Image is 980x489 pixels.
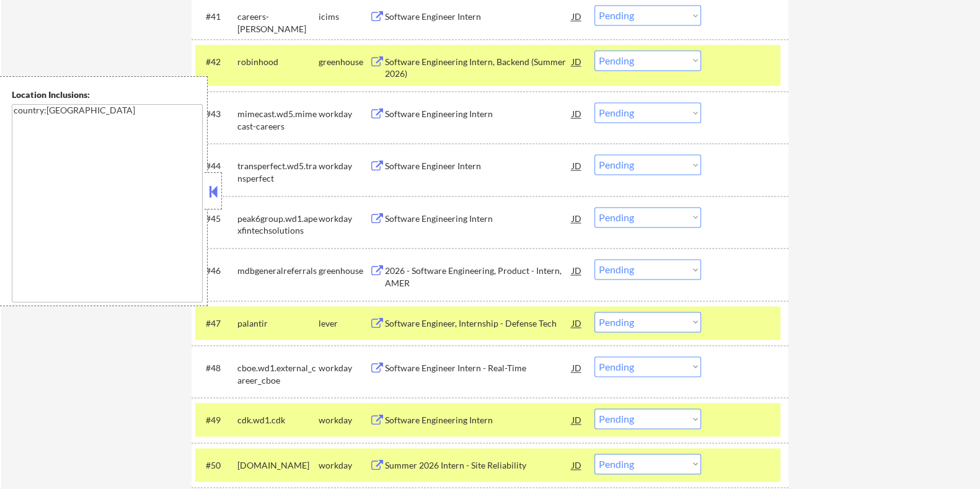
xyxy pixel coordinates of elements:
div: workday [318,160,369,172]
div: Software Engineering Intern [384,108,572,120]
div: Software Engineering Intern [384,414,572,426]
div: 2026 - Software Engineering, Product - Intern, AMER [384,265,572,289]
div: JD [570,50,583,73]
div: robinhood [237,56,318,68]
div: [DOMAIN_NAME] [237,459,318,472]
div: cboe.wd1.external_career_cboe [237,362,318,386]
div: JD [570,356,583,379]
div: Software Engineer, Internship - Defense Tech [384,317,572,330]
div: workday [318,108,369,120]
div: #47 [205,317,227,330]
div: transperfect.wd5.transperfect [237,160,318,184]
div: greenhouse [318,265,369,277]
div: Software Engineering Intern, Backend (Summer 2026) [384,56,572,80]
div: #48 [205,362,227,374]
div: Location Inclusions: [12,89,203,101]
div: mdbgeneralreferrals [237,265,318,277]
div: workday [318,362,369,374]
div: cdk.wd1.cdk [237,414,318,426]
div: JD [570,312,583,334]
div: Software Engineer Intern - Real-Time [384,362,572,374]
div: workday [318,459,369,472]
div: icims [318,11,369,23]
div: workday [318,414,369,426]
div: JD [570,102,583,125]
div: JD [570,408,583,431]
div: JD [570,207,583,229]
div: workday [318,213,369,225]
div: #50 [205,459,227,472]
div: Software Engineer Intern [384,160,572,172]
div: peak6group.wd1.apexfintechsolutions [237,213,318,237]
div: Software Engineer Intern [384,11,572,23]
div: palantir [237,317,318,330]
div: JD [570,5,583,27]
div: JD [570,259,583,281]
div: greenhouse [318,56,369,68]
div: JD [570,454,583,476]
div: #49 [205,414,227,426]
div: mimecast.wd5.mimecast-careers [237,108,318,132]
div: Summer 2026 Intern - Site Reliability [384,459,572,472]
div: #41 [205,11,227,23]
div: #42 [205,56,227,68]
div: lever [318,317,369,330]
div: Software Engineering Intern [384,213,572,225]
div: JD [570,154,583,177]
div: careers-[PERSON_NAME] [237,11,318,35]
